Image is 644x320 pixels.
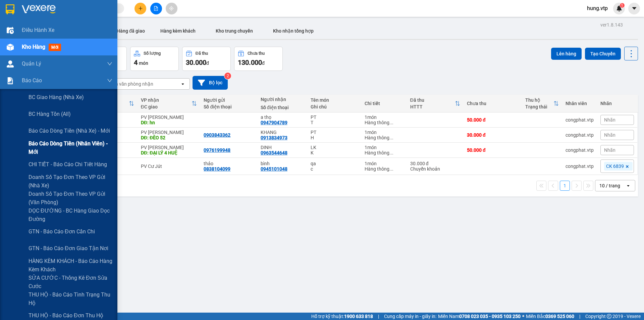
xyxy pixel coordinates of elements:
div: 30.000 đ [467,132,519,138]
span: Miền Nam [438,313,521,320]
span: Nhãn [604,147,615,153]
span: Hỗ trợ kỹ thuật: [311,313,373,320]
div: 0963544648 [261,150,287,155]
div: congphat.vtp [566,132,594,138]
img: warehouse-icon [7,27,14,34]
span: | [378,313,379,320]
span: món [139,60,148,66]
div: HTTT [410,104,455,109]
span: down [107,61,112,66]
div: Số điện thoại [204,104,254,109]
span: Kho hàng [22,44,45,50]
div: K [311,150,358,155]
div: PT [311,130,358,135]
div: 0945101048 [261,166,287,172]
div: Thu hộ [525,97,553,103]
span: Doanh số tạo đơn theo VP gửi (văn phòng) [29,190,112,207]
div: Chưa thu [467,101,519,106]
div: Đã thu [410,97,455,103]
sup: 2 [224,73,231,79]
svg: open [180,81,185,87]
div: 10 / trang [599,182,620,189]
button: Bộ lọc [193,76,228,90]
button: aim [166,3,177,14]
div: DĐ: ĐẠI LÝ 4 HUỆ [141,150,197,155]
strong: 1900 633 818 [344,314,373,319]
span: Báo cáo [22,76,42,85]
div: Chọn văn phòng nhận [107,81,153,87]
span: 4 [134,58,138,66]
div: KHANG [261,130,304,135]
button: file-add [150,3,162,14]
div: Hàng thông thường [365,166,404,172]
div: 1 món [365,115,404,120]
div: 1 món [365,161,404,166]
div: PV Cư Jút [141,164,197,169]
div: 0947904789 [261,120,287,125]
span: 1 [621,3,623,8]
span: down [107,78,112,83]
div: 0976199948 [204,147,230,153]
span: THU HỘ - Báo cáo tình trạng thu hộ [29,290,112,307]
span: caret-down [631,5,637,11]
div: c [311,166,358,172]
div: PV [PERSON_NAME] [141,130,197,135]
span: Miền Bắc [526,313,574,320]
div: Người nhận [261,97,304,102]
img: icon-new-feature [616,5,622,11]
span: BC giao hàng (nhà xe) [29,93,84,101]
strong: 0708 023 035 - 0935 103 250 [459,314,521,319]
span: | [579,313,580,320]
span: THU HỘ - Báo cáo đơn thu hộ [29,311,103,320]
div: Số điện thoại [261,105,304,110]
div: congphat.vtp [566,147,594,153]
div: 30.000 đ [410,161,460,166]
img: warehouse-icon [7,60,14,67]
span: Quản Lý [22,59,41,68]
span: Nhãn [604,117,615,123]
th: Toggle SortBy [407,95,464,112]
span: aim [169,6,174,11]
span: Doanh số tạo đơn theo VP gửi (nhà xe) [29,173,112,190]
button: Tạo Chuyến [585,48,621,60]
div: PV [PERSON_NAME] [141,145,197,150]
div: qa [311,161,358,166]
div: a thọ [261,115,304,120]
img: logo-vxr [6,4,14,14]
span: file-add [154,6,158,11]
div: Trạng thái [525,104,553,109]
div: ĐC giao [141,104,192,109]
span: SỬA CƯỚC - Thống kê đơn sửa cước [29,274,112,290]
div: congphat.vtp [566,117,594,123]
div: congphat.vtp [566,164,594,169]
span: đ [206,60,209,66]
span: Cung cấp máy in - giấy in: [384,313,436,320]
div: Ghi chú [311,104,358,109]
span: mới [49,44,61,51]
div: 0913834973 [261,135,287,140]
span: hung.vtp [582,4,613,12]
span: Báo cáo dòng tiền (nhà xe) - mới [29,127,110,135]
div: Hàng thông thường [365,120,404,125]
div: Đã thu [196,51,208,56]
button: Chưa thu130.000đ [234,47,283,71]
button: Số lượng4món [130,47,179,71]
div: PV [PERSON_NAME] [141,115,197,120]
div: DĐ: ĐÈO 52 [141,135,197,140]
sup: 1 [620,3,625,8]
span: CHI TIẾT - Báo cáo chi tiết hàng [29,160,107,169]
th: Toggle SortBy [138,95,201,112]
span: 30.000 [186,58,206,66]
button: plus [135,3,146,14]
div: VP nhận [141,97,192,103]
div: 0838104099 [204,166,230,172]
div: Người gửi [204,97,254,103]
div: bình [261,161,304,166]
span: ⚪️ [522,315,524,318]
span: Báo cáo dòng tiền (nhân viên) - mới [29,139,112,156]
th: Toggle SortBy [522,95,562,112]
div: thảo [204,161,254,166]
span: plus [138,6,143,11]
span: đ [262,60,265,66]
div: LK [311,145,358,150]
